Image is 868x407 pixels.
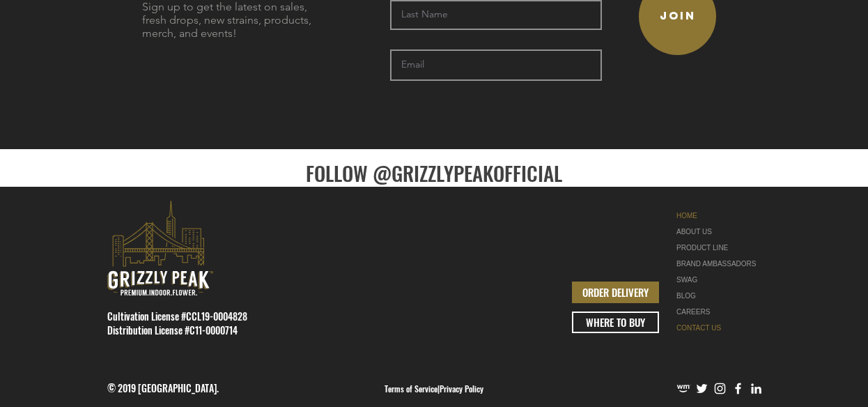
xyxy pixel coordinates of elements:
span: © 2019 [GEOGRAPHIC_DATA]. [107,381,219,395]
span: ORDER DELIVERY [582,285,649,300]
input: Email [390,49,602,81]
a: BLOG [676,288,764,304]
span: JOIN [660,9,696,23]
img: weedmaps [676,381,691,396]
a: HOME [676,208,764,224]
ul: Social Bar [676,381,764,396]
span: | [385,383,483,394]
a: CAREERS [676,304,764,320]
a: FOLLOW @GRIZZLYPEAKOFFICIAL [306,158,562,187]
img: LinkedIn [749,381,764,396]
nav: Site [676,208,764,336]
div: BRAND AMBASSADORS [676,256,764,272]
a: CONTACT US [676,320,764,336]
span: Cultivation License #CCL19-0004828 Distribution License #C11-0000714 [107,309,247,337]
a: ORDER DELIVERY [572,282,659,303]
a: ABOUT US [676,224,764,240]
img: Twitter [695,381,709,396]
a: Privacy Policy [440,383,483,394]
a: WHERE TO BUY [572,312,659,333]
img: Instagram [713,381,727,396]
a: PRODUCT LINE [676,240,764,256]
a: SWAG [676,272,764,288]
a: Terms of Service [385,383,437,394]
img: Facebook [731,381,745,396]
svg: premium-indoor-cannabis [107,201,213,295]
span: WHERE TO BUY [586,315,645,330]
